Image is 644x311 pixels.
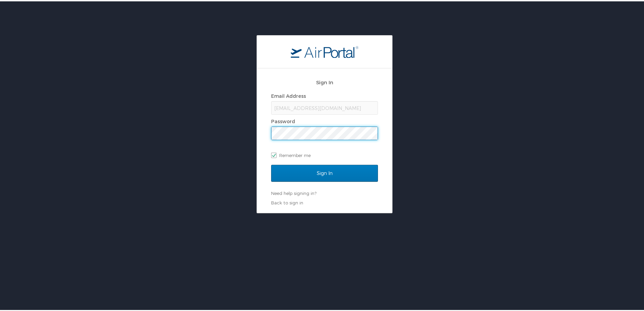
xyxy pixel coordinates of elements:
label: Remember me [271,149,378,159]
label: Email Address [271,92,306,97]
a: Back to sign in [271,199,303,204]
input: Sign In [271,163,378,180]
label: Password [271,117,295,123]
h2: Sign In [271,77,378,85]
img: logo [291,44,358,57]
a: Need help signing in? [271,189,316,195]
